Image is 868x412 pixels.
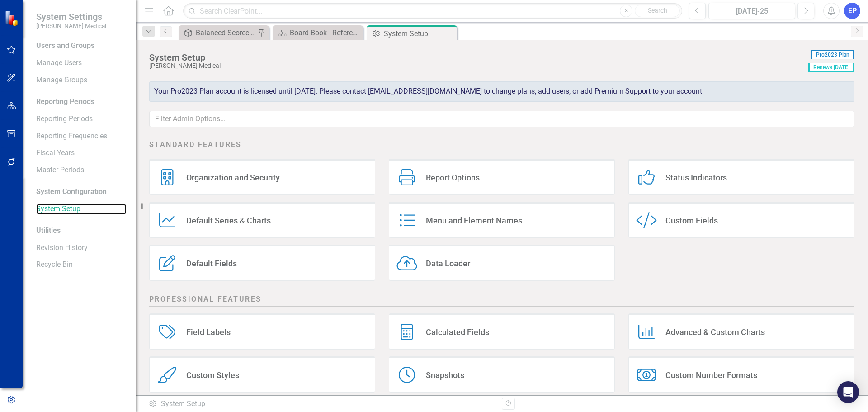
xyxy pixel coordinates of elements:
div: Default Series & Charts [186,215,271,226]
div: Snapshots [426,370,464,380]
a: Master Periods [36,165,127,175]
a: Fiscal Years [36,148,127,158]
button: EP [844,3,860,19]
div: Field Labels [186,327,231,337]
span: Pro2023 Plan [811,50,854,59]
span: Renews [DATE] [808,63,854,72]
small: [PERSON_NAME] Medical [36,22,106,29]
button: Search [635,5,680,17]
div: System Setup [148,399,495,409]
div: Balanced Scorecard (Daily Huddle) [196,27,255,38]
div: Report Options [426,172,480,183]
a: Reporting Periods [36,114,127,124]
a: System Setup [36,204,127,214]
div: Organization and Security [186,172,280,183]
div: Data Loader [426,258,470,269]
div: Open Intercom Messenger [837,381,859,403]
div: System Setup [149,52,803,62]
div: Default Fields [186,258,237,269]
a: Balanced Scorecard (Daily Huddle) [181,27,255,38]
div: Advanced & Custom Charts [665,327,765,337]
div: System Configuration [36,187,127,197]
div: Users and Groups [36,41,127,51]
span: System Settings [36,11,106,22]
h2: Professional Features [149,294,854,307]
a: Reporting Frequencies [36,131,127,142]
a: Manage Users [36,58,127,68]
span: Search [648,7,667,14]
button: [DATE]-25 [708,3,795,19]
div: Calculated Fields [426,327,489,337]
div: [PERSON_NAME] Medical [149,62,803,69]
a: Board Book - Reference Material [275,27,361,38]
div: Reporting Periods [36,97,127,107]
a: Revision History [36,243,127,253]
div: Status Indicators [665,172,727,183]
div: Your Pro2023 Plan account is licensed until [DATE]. Please contact [EMAIL_ADDRESS][DOMAIN_NAME] t... [149,81,854,102]
input: Filter Admin Options... [149,111,854,128]
div: Utilities [36,226,127,236]
div: Custom Styles [186,370,239,380]
div: Custom Number Formats [665,370,757,380]
img: ClearPoint Strategy [4,9,21,27]
div: Custom Fields [665,215,718,226]
h2: Standard Features [149,140,854,152]
div: Board Book - Reference Material [290,27,361,38]
div: [DATE]-25 [712,6,792,17]
a: Manage Groups [36,75,127,85]
div: System Setup [384,28,455,39]
div: Menu and Element Names [426,215,522,226]
a: Recycle Bin [36,260,127,270]
input: Search ClearPoint... [183,3,682,19]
